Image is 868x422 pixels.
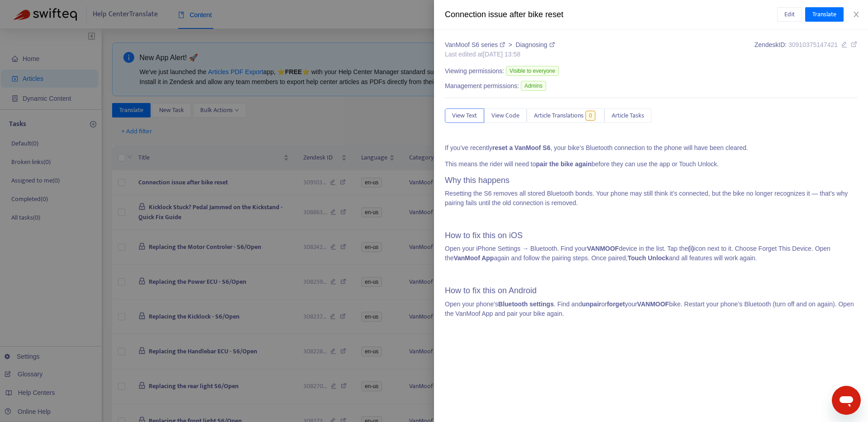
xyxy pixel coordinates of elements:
[521,81,546,91] span: Admins
[445,189,857,208] p: Resetting the S6 removes all stored Bluetooth bonds. Your phone may still think it’s connected, b...
[453,254,494,262] strong: VanMoof App
[445,66,504,76] span: Viewing permissions:
[812,9,836,19] span: Translate
[536,160,592,168] strong: pair the bike again
[582,300,601,308] strong: unpair
[445,50,555,59] div: Last edited at [DATE] 13:58
[607,300,625,308] strong: forget
[688,245,694,252] strong: (i)
[445,40,555,50] div: >
[492,144,550,151] strong: reset a VanMoof S6
[506,66,559,76] span: Visible to everyone
[445,159,857,169] p: This means the rider will need to before they can use the app or Touch Unlock.
[445,9,777,21] div: Connection issue after bike reset
[612,111,644,121] span: Article Tasks
[445,81,519,91] span: Management permissions:
[445,176,857,186] h3: Why this happens
[853,11,860,18] span: close
[491,111,519,121] span: View Code
[445,286,857,296] h3: How to fix this on Android
[784,9,795,19] span: Edit
[755,40,857,59] div: Zendesk ID:
[498,300,554,308] strong: Bluetooth settings
[604,108,651,123] button: Article Tasks
[850,10,863,19] button: Close
[527,108,604,123] button: Article Translations0
[445,231,857,241] h3: How to fix this on iOS
[445,41,507,48] a: VanMoof S6 series
[452,111,477,121] span: View Text
[587,245,619,252] strong: VANMOOF
[637,300,669,308] strong: VANMOOF
[832,386,861,415] iframe: Button to launch messaging window
[788,41,838,48] span: 30910375147421
[534,111,584,121] span: Article Translations
[445,108,484,123] button: View Text
[445,143,857,153] p: If you’ve recently , your bike’s Bluetooth connection to the phone will have been cleared.
[516,41,555,48] a: Diagnosing
[585,111,596,121] span: 0
[445,300,857,319] p: Open your phone’s . Find and or your bike. Restart your phone’s Bluetooth (turn off and on again)...
[627,254,669,262] strong: Touch Unlock
[777,7,802,22] button: Edit
[484,108,527,123] button: View Code
[805,7,844,22] button: Translate
[445,244,857,263] p: Open your iPhone Settings → Bluetooth. Find your device in the list. Tap the icon next to it. Cho...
